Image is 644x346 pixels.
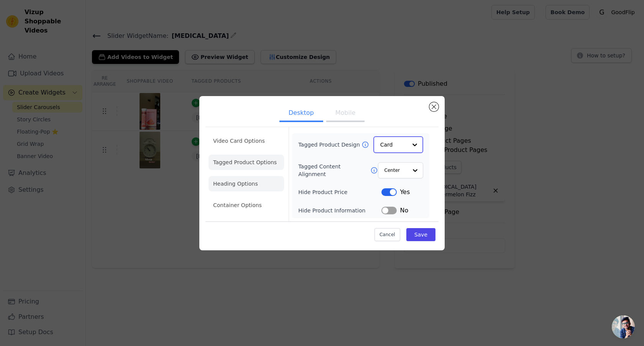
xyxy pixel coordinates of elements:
[298,141,361,149] label: Tagged Product Design
[209,155,284,170] li: Tagged Product Options
[406,228,435,241] button: Save
[400,206,408,215] span: No
[429,102,439,111] button: Close modal
[279,105,323,122] button: Desktop
[400,188,410,197] span: Yes
[298,207,381,214] label: Hide Product Information
[209,197,284,213] li: Container Options
[298,163,370,178] label: Tagged Content Alignment
[612,315,635,338] a: Open chat
[298,188,381,196] label: Hide Product Price
[326,105,365,122] button: Mobile
[375,228,400,241] button: Cancel
[209,176,284,191] li: Heading Options
[209,133,284,149] li: Video Card Options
